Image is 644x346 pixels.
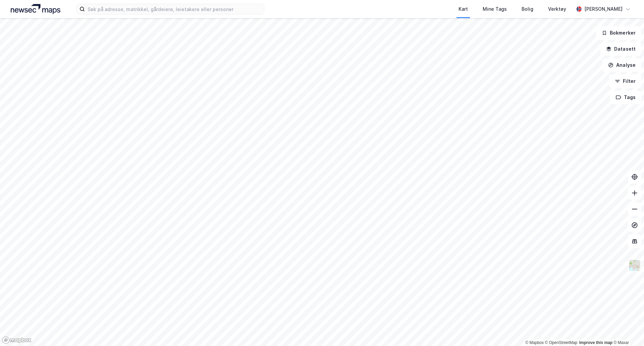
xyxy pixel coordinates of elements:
[483,5,507,13] div: Mine Tags
[525,340,544,345] a: Mapbox
[584,5,623,13] div: [PERSON_NAME]
[610,314,644,346] iframe: Chat Widget
[602,58,641,72] button: Analyse
[610,314,644,346] div: Kontrollprogram for chat
[2,336,32,344] a: Mapbox homepage
[596,26,641,40] button: Bokmerker
[628,259,641,272] img: Z
[579,340,612,345] a: Improve this map
[610,91,641,104] button: Tags
[85,4,264,14] input: Søk på adresse, matrikkel, gårdeiere, leietakere eller personer
[522,5,533,13] div: Bolig
[545,340,578,345] a: OpenStreetMap
[600,42,641,56] button: Datasett
[548,5,566,13] div: Verktøy
[459,5,468,13] div: Kart
[11,4,60,14] img: logo.a4113a55bc3d86da70a041830d287a7e.svg
[609,75,641,88] button: Filter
